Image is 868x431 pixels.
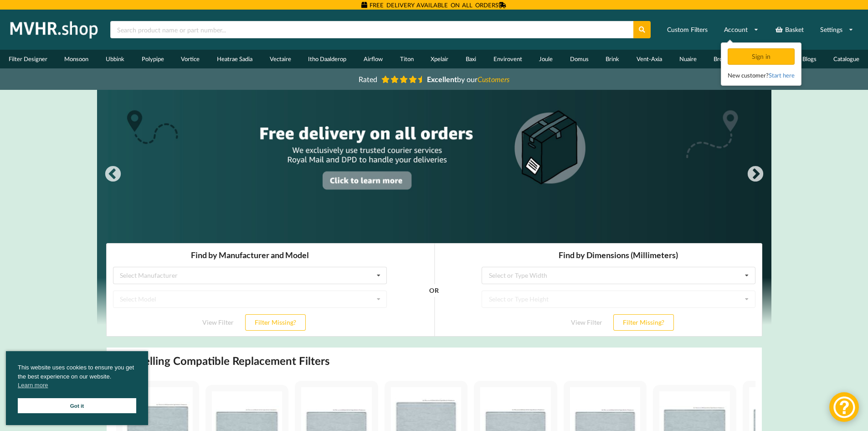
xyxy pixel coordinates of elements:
img: mvhr.shop.png [6,18,102,41]
button: Previous [104,166,122,184]
a: Rated Excellentby ourCustomers [352,72,516,87]
a: Settings [814,21,859,38]
a: Vortice [173,50,209,68]
a: Custom Filters [661,21,714,38]
div: Select Manufacturer [14,29,72,36]
span: This website uses cookies to ensure you get the best experience on our website. [18,363,136,392]
a: Brookvent [705,50,750,68]
a: Domus [561,50,597,68]
a: Airflow [355,50,391,68]
div: cookieconsent [6,351,148,425]
a: Start here [769,72,795,79]
h2: Best Selling Compatible Replacement Filters [113,354,330,368]
button: Filter Missing? [507,71,568,88]
span: by our [427,75,509,83]
a: Vent-Axia [628,50,671,68]
input: Search product name or part number... [110,21,633,38]
h3: Find by Dimensions (Millimeters) [375,7,649,17]
span: Rated [359,75,377,83]
a: Polypipe [133,50,173,68]
a: Account [718,21,765,38]
a: Envirovent [485,50,531,68]
a: Nuaire [671,50,705,68]
button: Filter Missing? [139,71,200,88]
div: OR [323,47,333,94]
div: Select or Type Width [383,29,441,36]
a: cookies - Learn more [18,381,48,390]
a: Joule [530,50,561,68]
a: Titon [391,50,422,68]
a: Basket [769,21,810,38]
a: Monsoon [56,50,98,68]
b: Excellent [427,75,457,83]
a: Baxi [457,50,485,68]
div: Sign in [728,48,795,65]
a: Catalogue [825,50,868,68]
a: Vectaire [261,50,300,68]
h3: Find by Manufacturer and Model [7,7,281,17]
button: Next [746,166,765,184]
i: Customers [478,75,509,83]
a: Heatrae Sadia [208,50,261,68]
a: Itho Daalderop [299,50,355,68]
a: Sign in [728,52,796,60]
a: Brink [597,50,628,68]
div: New customer? [728,71,795,80]
a: Xpelair [422,50,457,68]
a: Got it cookie [18,398,136,413]
a: Ubbink [97,50,133,68]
